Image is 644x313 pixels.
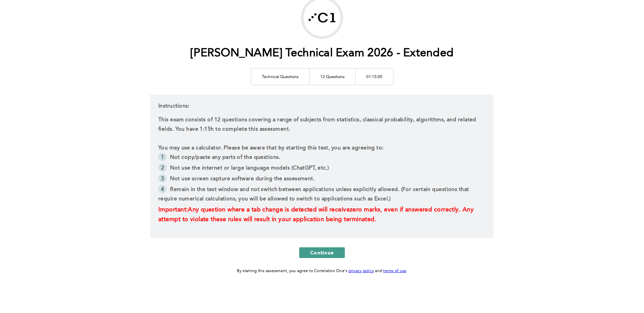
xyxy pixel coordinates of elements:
td: 12 Questions [309,68,355,85]
div: Instructions: [150,95,494,238]
a: terms of use [383,269,406,273]
span: Continue [310,249,334,256]
span: , even if answered correctly. Any attempt to violate these rules will result in your application ... [158,207,475,223]
strong: zero marks [350,207,380,213]
li: Not copy/paste any parts of the questions. [158,153,486,164]
li: Not use the internet or large language models (ChatGPT, etc.) [158,164,486,174]
li: Not use screen capture software during the assessment. [158,174,486,185]
span: Any question where a tab change is detected will receive [188,207,350,213]
a: privacy policy [348,269,374,273]
td: Technical Questions [251,68,309,85]
button: Continue [299,247,345,258]
strong: Important: [158,207,188,213]
li: Remain in the test window and not switch between applications unless explicitly allowed. (For cer... [158,185,486,205]
p: You may use a calculator. Please be aware that by starting this test, you are agreeing to: [158,143,486,153]
div: By starting this assessment, you agree to Correlation One's and . [237,267,408,275]
td: 01:15:00 [355,68,393,85]
p: This exam consists of 12 questions covering a range of subjects from statistics, classical probab... [158,115,486,134]
h1: [PERSON_NAME] Technical Exam 2026 - Extended [191,47,453,60]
